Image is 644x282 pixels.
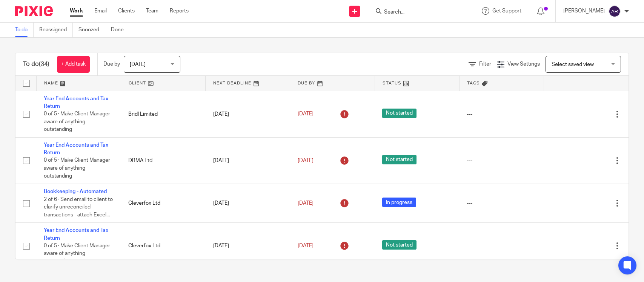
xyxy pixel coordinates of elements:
span: Not started [382,155,417,164]
a: Work [70,7,83,15]
div: --- [467,110,536,118]
a: Reports [170,7,189,15]
a: Year End Accounts and Tax Return [44,228,108,241]
span: [DATE] [130,62,146,67]
span: [DATE] [298,111,314,116]
td: [DATE] [206,223,290,269]
span: 0 of 5 · Make Client Manager aware of anything outstanding [44,158,110,179]
td: [DATE] [206,137,290,184]
a: + Add task [57,56,90,73]
span: View Settings [507,61,540,67]
a: Bookkeeping - Automated [44,189,107,194]
div: --- [467,199,536,207]
span: [DATE] [298,243,314,248]
a: Team [146,7,158,15]
a: Email [94,7,107,15]
p: Due by [103,60,120,68]
td: [DATE] [206,184,290,223]
div: --- [467,157,536,164]
td: Cleverfox Ltd [121,184,205,223]
span: Select saved view [552,62,594,67]
a: Snoozed [78,23,105,37]
span: Filter [479,61,491,67]
td: Cleverfox Ltd [121,223,205,269]
a: Year End Accounts and Tax Return [44,96,108,109]
span: In progress [382,198,416,207]
span: Not started [382,240,417,250]
h1: To do [23,60,49,68]
td: Bridl Limited [121,91,205,137]
span: Not started [382,109,417,118]
span: 2 of 6 · Send email to client to clarify unreconciled transactions - attach Excel... [44,197,113,218]
a: To do [15,23,34,37]
span: 0 of 5 · Make Client Manager aware of anything outstanding [44,111,110,132]
a: Reassigned [39,23,73,37]
img: svg%3E [609,5,621,17]
span: [DATE] [298,158,314,163]
div: --- [467,242,536,250]
span: 0 of 5 · Make Client Manager aware of anything outstanding [44,243,110,264]
td: [DATE] [206,91,290,137]
span: [DATE] [298,201,314,206]
p: [PERSON_NAME] [563,7,605,15]
input: Search [383,9,451,16]
img: Pixie [15,6,53,16]
span: (34) [39,61,49,67]
span: Get Support [492,8,521,14]
a: Clients [118,7,135,15]
a: Done [111,23,129,37]
td: DBMA Ltd [121,137,205,184]
span: Tags [467,81,480,85]
a: Year End Accounts and Tax Return [44,143,108,155]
